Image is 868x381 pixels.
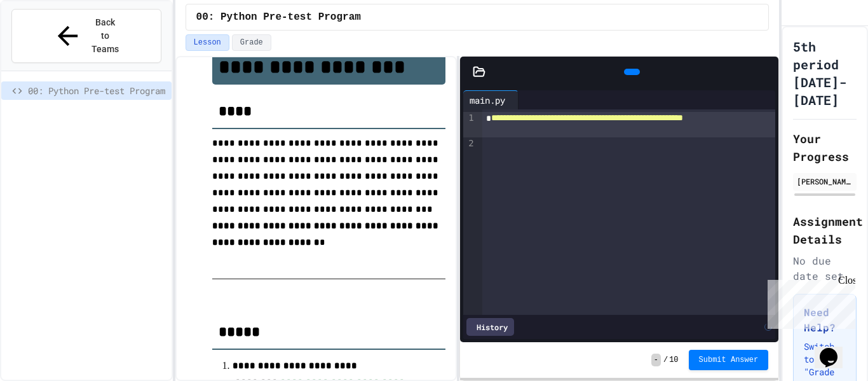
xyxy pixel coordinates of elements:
[463,94,512,107] div: main.py
[651,354,661,366] span: -
[793,130,857,165] h2: Your Progress
[663,355,668,365] span: /
[196,10,361,25] span: 00: Python Pre-test Program
[793,212,857,248] h2: Assignment Details
[463,137,476,150] div: 2
[669,355,678,365] span: 10
[463,90,519,109] div: main.py
[689,350,769,370] button: Submit Answer
[793,38,857,109] h1: 5th period [DATE]-[DATE]
[232,34,271,51] button: Grade
[699,355,759,365] span: Submit Answer
[186,34,229,51] button: Lesson
[90,16,120,56] span: Back to Teams
[815,330,855,368] iframe: chat widget
[466,318,514,336] div: History
[793,253,857,284] div: No due date set
[797,176,853,187] div: [PERSON_NAME]
[5,5,88,81] div: Chat with us now!Close
[763,275,855,329] iframe: chat widget
[28,84,166,97] span: 00: Python Pre-test Program
[463,112,476,137] div: 1
[11,9,161,63] button: Back to Teams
